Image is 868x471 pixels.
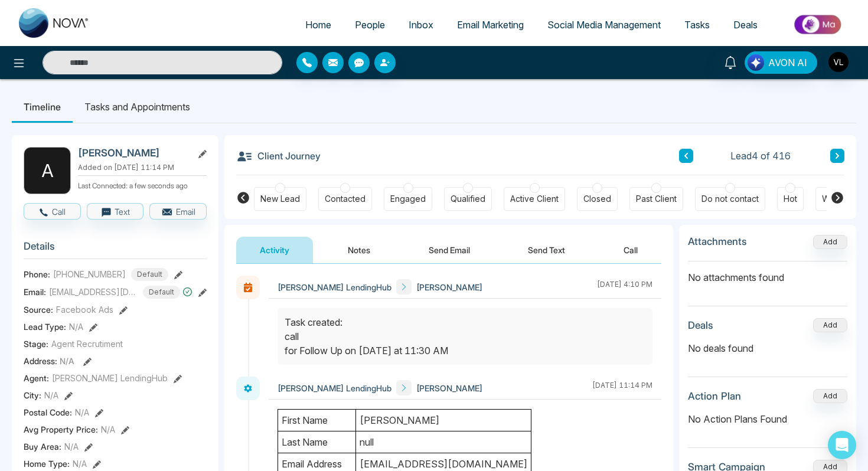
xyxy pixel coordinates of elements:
span: Agent Recrutiment [51,338,123,350]
a: Home [293,14,343,36]
span: N/A [69,320,83,333]
div: Qualified [451,193,485,205]
span: People [355,19,385,31]
span: Lead Type: [24,320,66,333]
div: Warm [822,193,844,205]
button: Call [600,237,661,263]
span: [PERSON_NAME] LendingHub [52,372,168,384]
span: N/A [60,356,74,366]
button: Send Text [504,237,589,263]
span: Add [813,236,847,246]
button: Send Email [405,237,494,263]
span: Source: [24,303,53,316]
span: Default [131,268,168,281]
div: Active Client [510,193,559,205]
span: Buy Area : [24,440,61,453]
div: Closed [583,193,611,205]
button: Activity [236,237,313,263]
span: Stage: [24,338,48,350]
a: Tasks [673,14,722,36]
span: Email: [24,286,46,298]
span: N/A [75,406,89,418]
span: Tasks [684,19,710,31]
button: Text [87,203,144,220]
h3: Details [24,240,207,259]
span: N/A [73,457,87,470]
span: Postal Code : [24,406,72,418]
p: Added on [DATE] 11:14 PM [78,162,207,173]
p: No Action Plans Found [688,412,847,426]
img: Lead Flow [748,54,764,71]
h3: Client Journey [236,147,321,165]
span: Email Marketing [457,19,524,31]
span: Social Media Management [547,19,661,31]
h3: Action Plan [688,390,741,402]
a: Deals [722,14,769,36]
span: Home Type : [24,457,70,470]
div: [DATE] 11:14 PM [592,380,652,395]
img: Market-place.gif [775,11,861,38]
span: [EMAIL_ADDRESS][DOMAIN_NAME] [49,286,138,298]
span: Phone: [24,268,50,280]
img: Nova CRM Logo [19,8,90,38]
span: Deals [733,19,758,31]
span: Facebook Ads [56,303,113,316]
button: Call [24,203,81,220]
span: Lead 4 of 416 [730,149,791,163]
span: Inbox [409,19,433,31]
p: Last Connected: a few seconds ago [78,178,207,191]
div: Hot [784,193,797,205]
span: [PERSON_NAME] [416,382,482,394]
p: No deals found [688,341,847,355]
span: Avg Property Price : [24,423,98,436]
span: Address: [24,355,74,367]
button: Add [813,389,847,403]
h3: Attachments [688,235,747,247]
button: Add [813,235,847,249]
div: Open Intercom Messenger [828,431,856,459]
div: Do not contact [701,193,759,205]
div: A [24,147,71,194]
span: Agent: [24,372,49,384]
span: City : [24,389,41,401]
h2: [PERSON_NAME] [78,147,188,159]
span: [PHONE_NUMBER] [53,268,126,280]
li: Timeline [12,91,73,123]
img: User Avatar [828,52,849,72]
button: Add [813,318,847,332]
a: Social Media Management [536,14,673,36]
button: Email [149,203,207,220]
div: Engaged [390,193,426,205]
span: [PERSON_NAME] LendingHub [278,281,391,293]
span: N/A [44,389,58,401]
span: N/A [101,423,115,436]
div: Past Client [636,193,677,205]
div: New Lead [260,193,300,205]
p: No attachments found [688,261,847,284]
div: Contacted [325,193,366,205]
span: Default [143,286,180,299]
div: [DATE] 4:10 PM [597,279,652,295]
span: Home [305,19,331,31]
a: Inbox [397,14,445,36]
span: N/A [64,440,79,453]
h3: Deals [688,319,713,331]
a: People [343,14,397,36]
button: Notes [324,237,394,263]
button: AVON AI [745,51,817,74]
span: AVON AI [768,55,807,70]
li: Tasks and Appointments [73,91,202,123]
span: [PERSON_NAME] LendingHub [278,382,391,394]
span: [PERSON_NAME] [416,281,482,293]
a: Email Marketing [445,14,536,36]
